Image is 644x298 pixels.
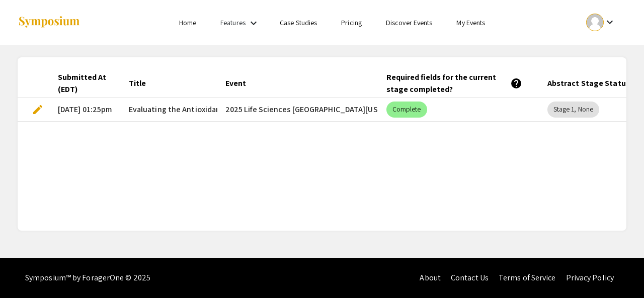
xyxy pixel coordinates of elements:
[341,18,362,27] a: Pricing
[179,18,196,27] a: Home
[420,272,441,283] a: About
[129,77,155,89] div: Title
[386,71,522,95] div: Required fields for the current stage completed?
[50,97,121,122] mat-cell: [DATE] 01:25pm
[32,104,44,116] span: edit
[510,77,522,89] mat-icon: help
[217,97,378,122] mat-cell: 2025 Life Sciences [GEOGRAPHIC_DATA][US_STATE] STEM Undergraduate Symposium
[58,71,115,95] div: Submitted At (EDT)
[225,77,246,89] div: Event
[58,71,106,95] div: Submitted At (EDT)
[604,16,616,28] mat-icon: Expand account dropdown
[547,102,599,118] mat-chip: Stage 1, None
[18,16,80,29] img: Symposium by ForagerOne
[456,18,485,27] a: My Events
[25,258,150,298] div: Symposium™ by ForagerOne © 2025
[386,71,531,95] div: Required fields for the current stage completed?help
[129,77,146,89] div: Title
[248,17,260,29] mat-icon: Expand Features list
[451,272,489,283] a: Contact Us
[566,272,614,283] a: Privacy Policy
[129,104,566,116] span: Evaluating the Antioxidant Effects of Kaempferol on Sodium Dichromate-induced [MEDICAL_DATA] in H...
[386,102,427,118] mat-chip: Complete
[576,11,626,34] button: Expand account dropdown
[8,253,43,290] iframe: Chat
[225,77,255,89] div: Event
[386,18,433,27] a: Discover Events
[499,272,556,283] a: Terms of Service
[280,18,317,27] a: Case Studies
[220,18,246,27] a: Features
